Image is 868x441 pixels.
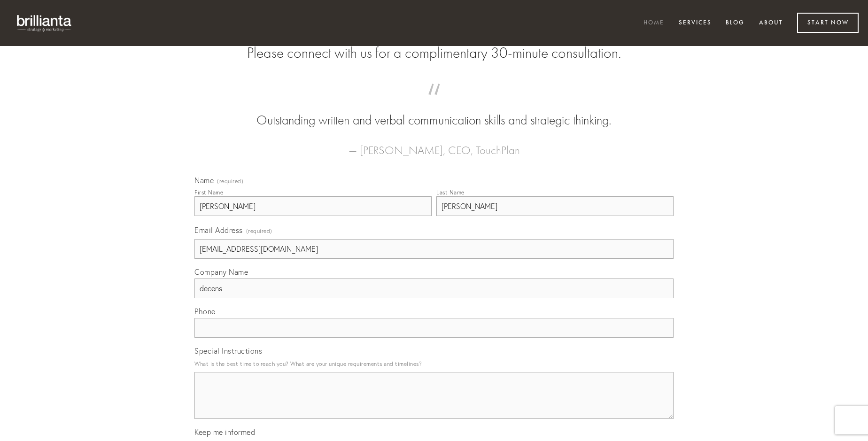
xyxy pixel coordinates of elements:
[194,44,674,62] h2: Please connect with us for a complimentary 30-minute consultation.
[209,93,659,111] span: “
[194,346,262,356] span: Special Instructions
[720,15,751,31] a: Blog
[217,178,243,184] span: (required)
[9,9,80,37] img: brillianta - research, strategy, marketing
[194,357,674,370] p: What is the best time to reach you? What are your unique requirements and timelines?
[673,15,718,31] a: Services
[194,189,223,196] div: First Name
[637,15,670,31] a: Home
[246,224,272,237] span: (required)
[753,15,789,31] a: About
[194,176,214,185] span: Name
[194,307,216,316] span: Phone
[209,130,659,160] figcaption: — [PERSON_NAME], CEO, TouchPlan
[194,427,255,437] span: Keep me informed
[436,189,465,196] div: Last Name
[209,93,659,130] blockquote: Outstanding written and verbal communication skills and strategic thinking.
[797,13,859,33] a: Start Now
[194,267,248,277] span: Company Name
[194,225,243,235] span: Email Address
